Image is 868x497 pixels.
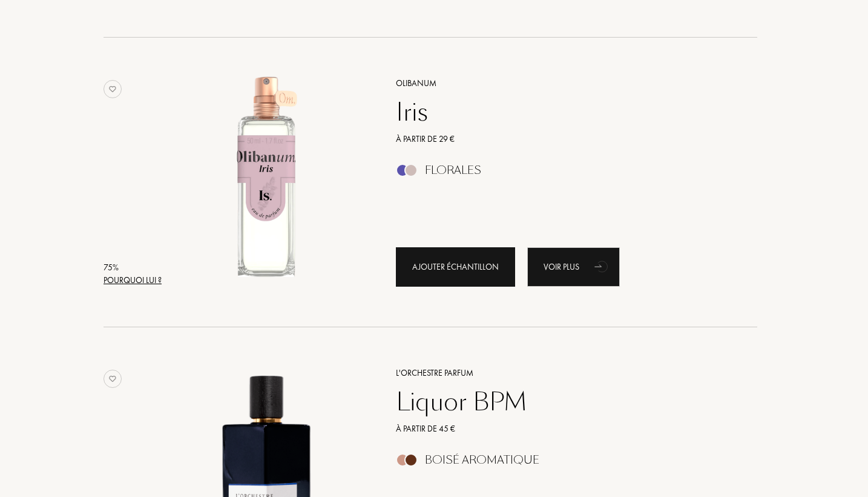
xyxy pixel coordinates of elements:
a: Olibanum [387,77,740,90]
img: Iris Olibanum [166,75,367,277]
div: Boisé Aromatique [425,453,539,467]
div: 75 % [104,261,162,274]
img: no_like_p.png [104,370,122,388]
a: Iris [387,98,740,127]
a: À partir de 45 € [387,422,740,435]
div: Pourquoi lui ? [104,274,162,287]
a: Liquor BPM [387,387,740,416]
img: no_like_p.png [104,80,122,98]
a: Iris Olibanum [166,62,378,300]
div: Florales [425,164,481,177]
a: Voir plusanimation [527,247,620,287]
div: animation [590,254,614,278]
a: Boisé Aromatique [387,457,740,470]
a: Florales [387,167,740,180]
a: À partir de 29 € [387,133,740,145]
div: Ajouter échantillon [396,247,515,287]
a: L'Orchestre Parfum [387,367,740,379]
div: Voir plus [527,247,620,287]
